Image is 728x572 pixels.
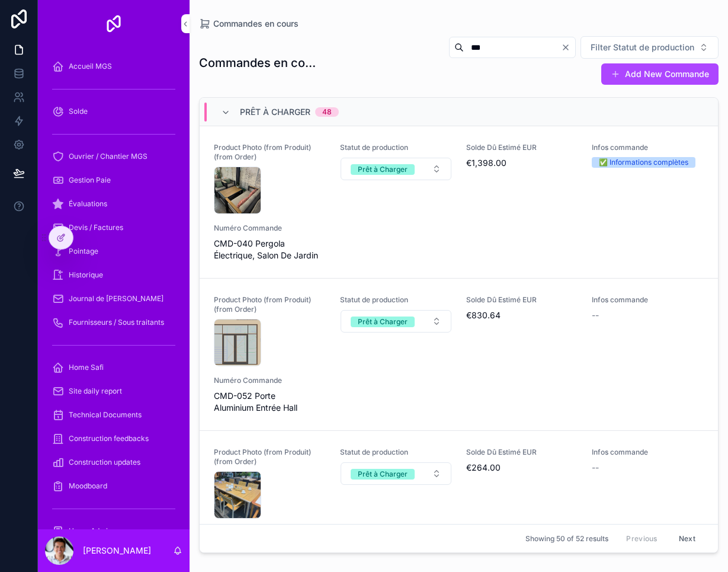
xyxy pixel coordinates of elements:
span: Pointage [69,247,98,256]
button: Add New Commande [601,63,719,85]
span: Devis / Factures [69,223,123,232]
a: Pointage [45,241,182,262]
span: Product Photo (from Produit) (from Order) [214,143,326,162]
span: Numéro Commande [214,376,326,385]
span: -- [592,309,599,321]
span: €1,398.00 [466,157,578,169]
span: Solde Dû Estimé EUR [466,448,578,457]
a: Solde [45,101,182,122]
span: Showing 50 of 52 results [525,534,608,544]
span: Infos commande [592,448,704,457]
a: Commandes en cours [199,18,299,30]
button: Select Button [341,462,451,485]
div: ✅ Informations complètes [599,157,688,168]
button: Select Button [581,36,719,59]
a: Moodboard [45,475,182,497]
span: CMD-040 Pergola Électrique, Salon De Jardin [214,238,326,261]
span: Product Photo (from Produit) (from Order) [214,448,326,466]
button: Clear [561,43,575,52]
span: Prêt à Charger [240,106,310,118]
span: Historique [69,270,103,280]
span: Solde Dû Estimé EUR [466,143,578,152]
span: Infos commande [592,295,704,305]
a: Historique [45,264,182,286]
div: scrollable content [38,47,190,529]
span: CMD-052 Porte Aluminium Entrée Hall [214,390,326,414]
span: Solde [69,107,88,116]
div: 48 [322,107,332,117]
span: Product Photo (from Produit) (from Order) [214,295,326,314]
a: Gestion Paie [45,170,182,191]
a: Ouvrier / Chantier MGS [45,146,182,167]
span: Home Admin [69,526,112,536]
a: Product Photo (from Produit) (from Order)Statut de productionSelect ButtonSolde Dû Estimé EUR€1,3... [200,126,718,279]
span: Home Safi [69,363,104,372]
span: Ouvrier / Chantier MGS [69,152,147,161]
h1: Commandes en cours [199,55,322,71]
span: Statut de production [340,143,452,152]
a: Home Admin [45,520,182,542]
a: Product Photo (from Produit) (from Order)Statut de productionSelect ButtonSolde Dû Estimé EUR€830... [200,279,718,431]
button: Select Button [341,310,451,333]
span: Statut de production [340,448,452,457]
span: €830.64 [466,309,578,321]
span: Construction feedbacks [69,434,149,443]
a: Construction feedbacks [45,428,182,449]
span: Gestion Paie [69,175,111,185]
span: Site daily report [69,386,122,396]
div: Prêt à Charger [358,317,408,327]
button: Select Button [341,158,451,180]
span: Moodboard [69,481,107,491]
span: Construction updates [69,458,140,467]
a: Accueil MGS [45,56,182,77]
span: Infos commande [592,143,704,152]
span: Commandes en cours [213,18,299,30]
span: Technical Documents [69,410,142,420]
a: Journal de [PERSON_NAME] [45,288,182,309]
div: Prêt à Charger [358,469,408,480]
a: Évaluations [45,193,182,215]
span: Évaluations [69,199,107,209]
a: Devis / Factures [45,217,182,238]
img: App logo [104,14,123,33]
span: Numéro Commande [214,223,326,233]
div: Prêt à Charger [358,164,408,175]
span: -- [592,462,599,474]
a: Home Safi [45,357,182,378]
span: Solde Dû Estimé EUR [466,295,578,305]
a: Construction updates [45,452,182,473]
span: Journal de [PERSON_NAME] [69,294,163,303]
span: €264.00 [466,462,578,474]
a: Technical Documents [45,404,182,426]
a: Site daily report [45,381,182,402]
span: Statut de production [340,295,452,305]
a: Fournisseurs / Sous traitants [45,312,182,333]
p: [PERSON_NAME] [83,545,151,557]
span: Accueil MGS [69,62,112,71]
button: Next [671,529,704,548]
span: Fournisseurs / Sous traitants [69,318,164,327]
span: Filter Statut de production [591,41,694,53]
